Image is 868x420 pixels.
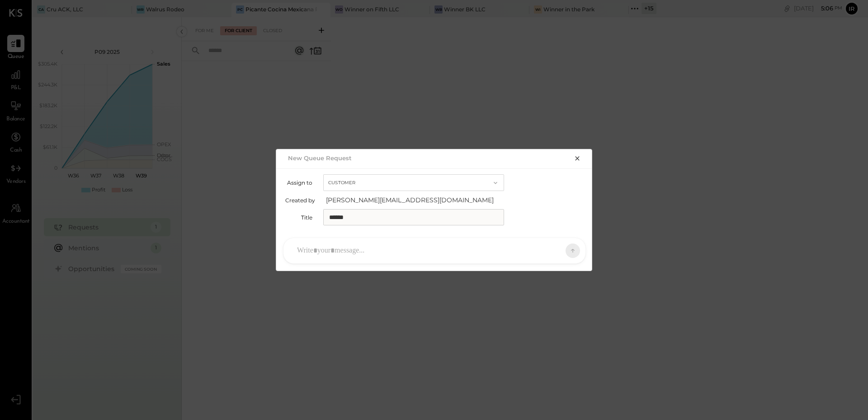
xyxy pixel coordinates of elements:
label: Assign to [285,179,312,186]
button: Customer [323,174,504,191]
label: Title [285,214,312,221]
label: Created by [285,197,315,204]
h2: New Queue Request [288,154,352,162]
span: [PERSON_NAME][EMAIL_ADDRESS][DOMAIN_NAME] [326,196,507,205]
